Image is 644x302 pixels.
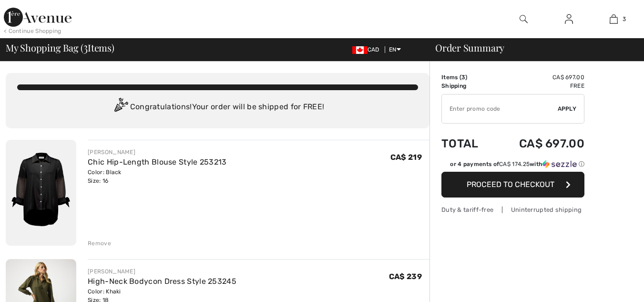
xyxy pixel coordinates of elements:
[565,13,573,25] img: My Info
[88,239,111,248] div: Remove
[493,73,584,82] td: CA$ 697.00
[424,43,638,52] div: Order Summary
[88,157,227,167] a: Chic Hip-Length Blouse Style 253213
[6,140,76,246] img: Chic Hip-Length Blouse Style 253213
[88,168,227,185] div: Color: Black Size: 16
[4,27,61,35] div: < Continue Shopping
[111,98,130,117] img: Congratulation2.svg
[441,172,584,198] button: Proceed to Checkout
[542,160,577,168] img: Sezzle
[442,94,558,123] input: Promo code
[17,98,418,117] div: Congratulations! Your order will be shipped for FREE!
[441,127,493,160] td: Total
[389,46,401,53] span: EN
[592,13,636,25] a: 3
[499,161,530,167] span: CA$ 174.25
[83,41,88,53] span: 3
[467,180,554,189] span: Proceed to Checkout
[557,13,581,25] a: Sign In
[493,127,584,160] td: CA$ 697.00
[461,74,465,81] span: 3
[441,160,584,172] div: or 4 payments ofCA$ 174.25withSezzle Click to learn more about Sezzle
[441,205,584,214] div: Duty & tariff-free | Uninterrupted shipping
[390,153,422,162] span: CA$ 219
[558,104,577,113] span: Apply
[441,82,493,90] td: Shipping
[389,272,422,281] span: CA$ 239
[88,267,236,276] div: [PERSON_NAME]
[88,148,227,156] div: [PERSON_NAME]
[493,82,584,90] td: Free
[450,160,584,168] div: or 4 payments of with
[441,73,493,82] td: Items ( )
[520,13,528,25] img: search the website
[6,43,114,52] span: My Shopping Bag ( Items)
[88,277,236,286] a: High-Neck Bodycon Dress Style 253245
[4,8,72,27] img: 1ère Avenue
[623,15,626,23] span: 3
[610,13,618,25] img: My Bag
[352,46,383,53] span: CAD
[352,46,368,54] img: Canadian Dollar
